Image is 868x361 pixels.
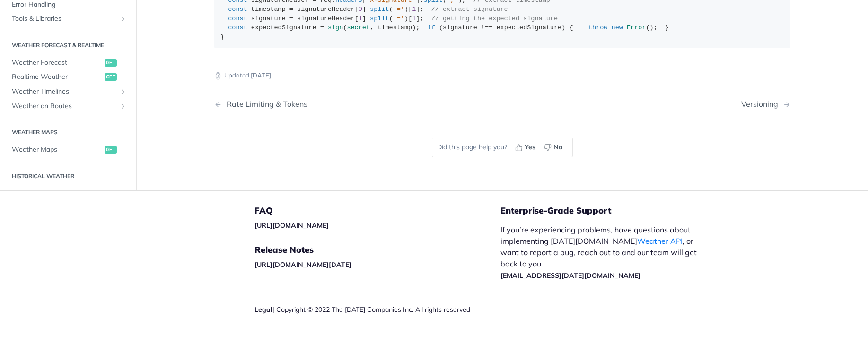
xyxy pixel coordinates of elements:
[7,143,129,157] a: Weather Mapsget
[7,172,129,180] h2: Historical Weather
[512,140,541,155] button: Yes
[251,15,286,22] span: signature
[500,271,640,280] a: [EMAIL_ADDRESS][DATE][DOMAIN_NAME]
[254,305,500,314] div: | Copyright © 2022 The [DATE] Companies Inc. All rights reserved
[12,87,117,96] span: Weather Timelines
[500,205,722,216] h5: Enterprise-Grade Support
[119,88,127,95] button: Show subpages for Weather Timelines
[393,6,404,13] span: '='
[251,24,316,31] span: expectedSignature
[254,221,329,230] a: [URL][DOMAIN_NAME]
[481,24,492,31] span: !==
[443,24,477,31] span: signature
[541,140,568,155] button: No
[328,24,343,31] span: sign
[370,15,389,22] span: split
[228,15,247,22] span: const
[7,12,129,26] a: Tools & LibrariesShow subpages for Tools & Libraries
[254,205,500,216] h5: FAQ
[627,24,646,31] span: Error
[588,24,608,31] span: throw
[119,102,127,110] button: Show subpages for Weather on Routes
[412,6,416,13] span: 1
[119,15,127,23] button: Show subpages for Tools & Libraries
[432,138,573,157] div: Did this page help you?
[7,85,129,99] a: Weather TimelinesShow subpages for Weather Timelines
[214,90,790,118] nav: Pagination Controls
[525,142,535,152] span: Yes
[12,189,102,198] span: Weather Recent History
[105,189,117,197] span: get
[347,24,370,31] span: secret
[12,101,117,111] span: Weather on Routes
[12,14,117,24] span: Tools & Libraries
[393,15,404,22] span: '='
[105,146,117,154] span: get
[228,6,247,13] span: const
[741,100,783,109] div: Versioning
[254,260,351,269] a: [URL][DOMAIN_NAME][DATE]
[370,6,389,13] span: split
[431,15,558,22] span: // getting the expected signature
[222,100,307,109] div: Rate Limiting & Tokens
[553,142,562,152] span: No
[431,6,508,13] span: // extract signature
[12,72,102,82] span: Realtime Weather
[297,15,355,22] span: signatureHeader
[612,24,623,31] span: new
[359,15,362,22] span: 1
[412,15,416,22] span: 1
[320,24,324,31] span: =
[289,15,293,22] span: =
[214,100,461,109] a: Previous Page: Rate Limiting & Tokens
[228,24,247,31] span: const
[12,145,102,155] span: Weather Maps
[214,71,790,80] p: Updated [DATE]
[637,236,683,246] a: Weather API
[428,24,435,31] span: if
[7,128,129,137] h2: Weather Maps
[251,6,286,13] span: timestamp
[741,100,790,109] a: Next Page: Versioning
[289,6,293,13] span: =
[359,6,362,13] span: 0
[7,99,129,113] a: Weather on RoutesShow subpages for Weather on Routes
[496,24,561,31] span: expectedSignature
[105,73,117,81] span: get
[500,224,707,281] p: If you’re experiencing problems, have questions about implementing [DATE][DOMAIN_NAME] , or want ...
[254,305,272,314] a: Legal
[377,24,412,31] span: timestamp
[7,55,129,69] a: Weather Forecastget
[7,186,129,200] a: Weather Recent Historyget
[7,70,129,84] a: Realtime Weatherget
[12,58,102,67] span: Weather Forecast
[254,244,500,256] h5: Release Notes
[297,6,355,13] span: signatureHeader
[105,59,117,66] span: get
[7,41,129,49] h2: Weather Forecast & realtime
